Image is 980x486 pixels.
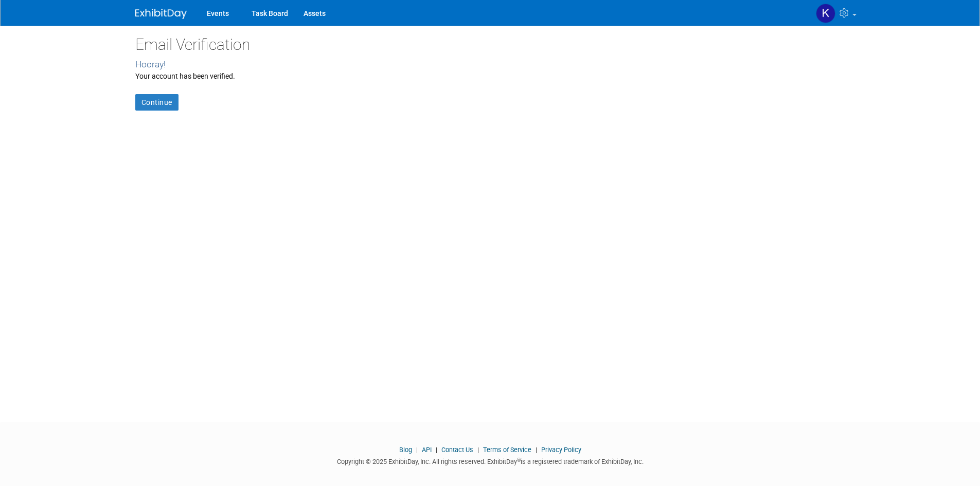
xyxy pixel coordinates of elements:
a: Contact Us [441,446,473,454]
a: Blog [399,446,412,454]
span: | [475,446,482,454]
a: Privacy Policy [541,446,581,454]
a: Terms of Service [483,446,531,454]
a: API [422,446,432,454]
div: Your account has been verified. [135,71,845,81]
sup: ® [517,457,521,463]
div: Hooray! [135,58,845,71]
img: Karyna Kitsmey [816,4,835,23]
img: ExhibitDay [135,9,187,19]
h2: Email Verification [135,36,845,53]
a: Continue [135,94,179,111]
span: | [433,446,440,454]
span: | [414,446,420,454]
span: | [533,446,540,454]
